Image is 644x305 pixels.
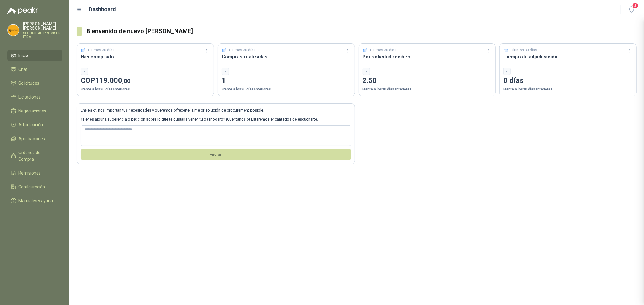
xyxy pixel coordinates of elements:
a: Órdenes de Compra [7,147,62,165]
span: Inicio [19,52,28,59]
span: Negociaciones [19,108,46,114]
span: Chat [19,66,28,73]
a: Adjudicación [7,119,62,130]
p: [PERSON_NAME] [PERSON_NAME] [23,22,62,30]
img: Logo peakr [7,7,38,14]
p: SEGURIDAD PROVISER LTDA [23,31,62,39]
span: Licitaciones [19,94,41,100]
span: 2 [632,3,639,8]
a: Inicio [7,50,62,61]
a: Aprobaciones [7,133,62,144]
span: Remisiones [19,170,41,176]
button: 2 [626,4,637,15]
a: Manuales y ayuda [7,195,62,206]
a: Licitaciones [7,91,62,103]
img: Company Logo [8,24,19,36]
span: Configuración [19,184,45,190]
a: Chat [7,64,62,75]
a: Configuración [7,181,62,193]
span: Órdenes de Compra [19,149,56,162]
a: Remisiones [7,167,62,179]
span: Aprobaciones [19,135,45,142]
span: Solicitudes [19,80,40,86]
span: Adjudicación [19,121,43,128]
span: Manuales y ayuda [19,197,53,204]
a: Solicitudes [7,77,62,89]
h1: Dashboard [89,5,116,14]
a: Negociaciones [7,105,62,117]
